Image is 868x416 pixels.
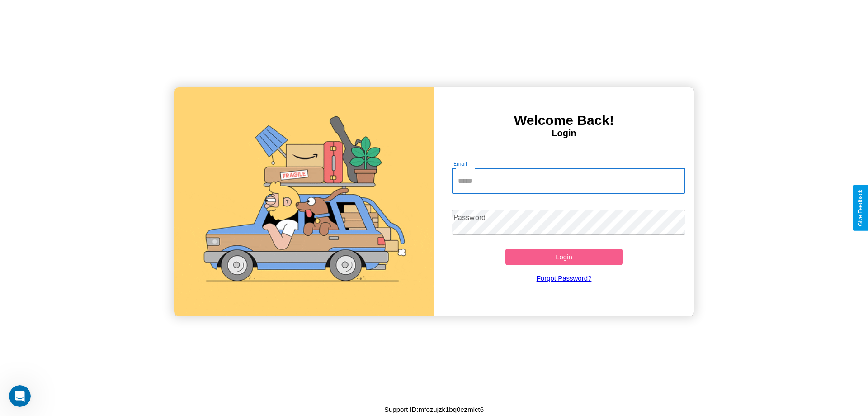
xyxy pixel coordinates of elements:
[9,385,31,407] iframe: Intercom live chat
[447,265,681,291] a: Forgot Password?
[434,128,694,139] h4: Login
[174,87,434,316] img: gif
[453,160,467,167] label: Email
[384,403,484,416] p: Support ID: mfozujzk1bq0ezmlct6
[857,190,863,226] div: Give Feedback
[434,113,694,128] h3: Welcome Back!
[505,249,623,265] button: Login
